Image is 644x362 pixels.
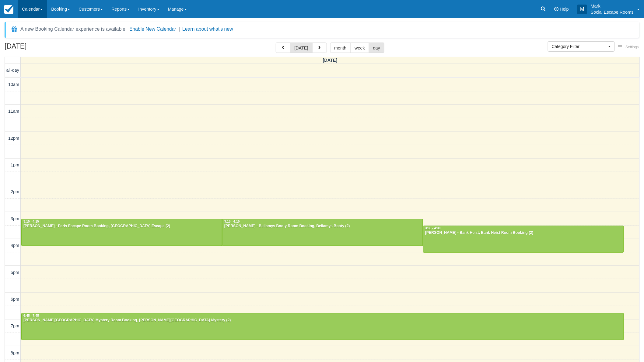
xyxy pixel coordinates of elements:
button: [DATE] [290,43,312,53]
button: Settings [615,43,642,52]
i: Help [555,7,559,11]
h2: [DATE] [5,43,82,54]
span: 3:15 - 4:15 [23,220,39,223]
p: Mark [591,3,634,9]
button: Category Filter [548,41,615,52]
div: M [577,5,587,14]
span: 6pm [11,297,19,302]
span: 4pm [11,243,19,248]
img: checkfront-main-nav-mini-logo.png [4,5,13,14]
span: 11am [8,109,19,114]
span: 3:30 - 4:30 [425,227,441,230]
div: [PERSON_NAME][GEOGRAPHIC_DATA] Mystery Room Booking, [PERSON_NAME][GEOGRAPHIC_DATA] Mystery (2) [23,318,622,323]
span: Help [560,7,569,12]
button: week [350,43,369,53]
span: 10am [8,82,19,87]
span: Settings [626,45,639,49]
span: 1pm [11,162,19,167]
span: all-day [6,68,19,73]
div: [PERSON_NAME] - Paris Escape Room Booking, [GEOGRAPHIC_DATA] Escape (2) [23,224,220,229]
span: 12pm [8,136,19,141]
div: [PERSON_NAME] - Bank Heist, Bank Heist Room Booking (2) [425,231,622,235]
span: [DATE] [323,58,338,63]
span: 3pm [11,216,19,221]
span: 8pm [11,350,19,355]
span: 3:15 - 4:15 [224,220,240,223]
a: Learn about what's new [182,26,233,32]
a: 3:30 - 4:30[PERSON_NAME] - Bank Heist, Bank Heist Room Booking (2) [423,226,624,253]
span: 7pm [11,323,19,328]
a: 3:15 - 4:15[PERSON_NAME] - Bellamys Booty Room Booking, Bellamys Booty (2) [222,219,423,246]
button: Enable New Calendar [129,26,176,32]
a: 3:15 - 4:15[PERSON_NAME] - Paris Escape Room Booking, [GEOGRAPHIC_DATA] Escape (2) [21,219,222,246]
span: 6:45 - 7:45 [23,314,39,317]
span: Category Filter [552,43,607,50]
span: 5pm [11,270,19,275]
button: day [369,43,384,53]
button: month [330,43,351,53]
p: Social Escape Rooms [591,9,634,15]
div: A new Booking Calendar experience is available! [20,26,127,33]
span: | [179,26,180,32]
div: [PERSON_NAME] - Bellamys Booty Room Booking, Bellamys Booty (2) [224,224,421,229]
a: 6:45 - 7:45[PERSON_NAME][GEOGRAPHIC_DATA] Mystery Room Booking, [PERSON_NAME][GEOGRAPHIC_DATA] My... [21,313,624,340]
span: 2pm [11,189,19,194]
